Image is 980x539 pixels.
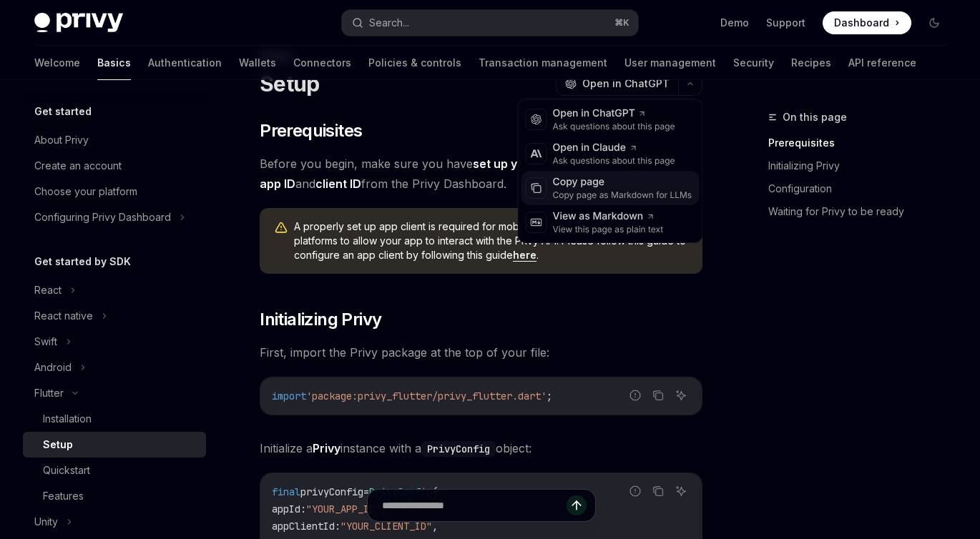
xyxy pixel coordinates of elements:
[768,132,957,154] a: Prerequisites
[768,200,957,223] a: Waiting for Privy to be ready
[582,76,670,91] span: Open in ChatGPT
[260,342,702,362] span: First, import the Privy package at the top of your file:
[260,154,702,194] span: Before you begin, make sure you have and from the Privy Dashboard.
[672,482,690,500] button: Ask AI
[34,183,137,200] div: Choose your platform
[553,189,692,201] div: Copy page as Markdown for LLMs
[239,46,276,80] a: Wallets
[768,154,957,177] a: Initializing Privy
[43,436,73,453] div: Setup
[300,485,363,498] span: privyConfig
[768,177,957,200] a: Configuration
[733,46,774,80] a: Security
[34,385,64,402] div: Flutter
[43,462,90,479] div: Quickstart
[923,11,946,34] button: Toggle dark mode
[720,16,749,30] a: Demo
[313,441,340,455] strong: Privy
[315,177,361,192] a: client ID
[97,46,131,80] a: Basics
[626,482,645,500] button: Report incorrect code
[294,219,688,262] span: A properly set up app client is required for mobile apps and other non-web platforms to allow you...
[23,458,206,483] a: Quickstart
[23,432,206,458] a: Setup
[553,224,664,235] div: View this page as plain text
[848,46,916,80] a: API reference
[34,282,62,299] div: React
[567,495,587,515] button: Send message
[148,46,222,80] a: Authentication
[260,119,362,142] span: Prerequisites
[766,16,805,30] a: Support
[649,386,667,405] button: Copy the contents from the code block
[553,121,675,132] div: Ask questions about this page
[553,155,675,167] div: Ask questions about this page
[369,485,432,498] span: PrivyConfig
[672,386,690,405] button: Ask AI
[553,175,692,189] div: Copy page
[34,13,123,33] img: dark logo
[23,127,206,153] a: About Privy
[823,11,911,34] a: Dashboard
[260,157,697,192] a: set up your Privy app and obtained your app ID
[614,17,629,29] span: ⌘ K
[556,71,678,96] button: Open in ChatGPT
[34,157,122,174] div: Create an account
[363,485,369,498] span: =
[34,333,57,350] div: Swift
[626,386,645,405] button: Report incorrect code
[624,46,716,80] a: User management
[368,46,461,80] a: Policies & controls
[260,438,702,458] span: Initialize a instance with a object:
[553,107,675,121] div: Open in ChatGPT
[553,141,675,155] div: Open in Claude
[272,485,300,498] span: final
[43,488,84,505] div: Features
[23,153,206,179] a: Create an account
[369,14,409,31] div: Search...
[306,390,547,402] span: 'package:privy_flutter/privy_flutter.dart'
[34,132,89,149] div: About Privy
[421,441,496,457] code: PrivyConfig
[34,209,171,226] div: Configuring Privy Dashboard
[34,253,131,270] h5: Get started by SDK
[553,209,664,224] div: View as Markdown
[342,10,638,36] button: Search...⌘K
[272,390,306,402] span: import
[293,46,351,80] a: Connectors
[23,406,206,432] a: Installation
[34,46,80,80] a: Welcome
[432,485,438,498] span: (
[23,179,206,204] a: Choose your platform
[34,103,92,120] h5: Get started
[547,390,552,402] span: ;
[34,307,93,325] div: React native
[43,410,92,427] div: Installation
[783,109,847,126] span: On this page
[649,482,667,500] button: Copy the contents from the code block
[834,16,889,30] span: Dashboard
[274,221,288,235] svg: Warning
[23,483,206,509] a: Features
[34,359,72,376] div: Android
[513,249,536,262] a: here
[791,46,831,80] a: Recipes
[34,513,58,530] div: Unity
[479,46,607,80] a: Transaction management
[260,71,319,97] h1: Setup
[260,308,381,331] span: Initializing Privy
